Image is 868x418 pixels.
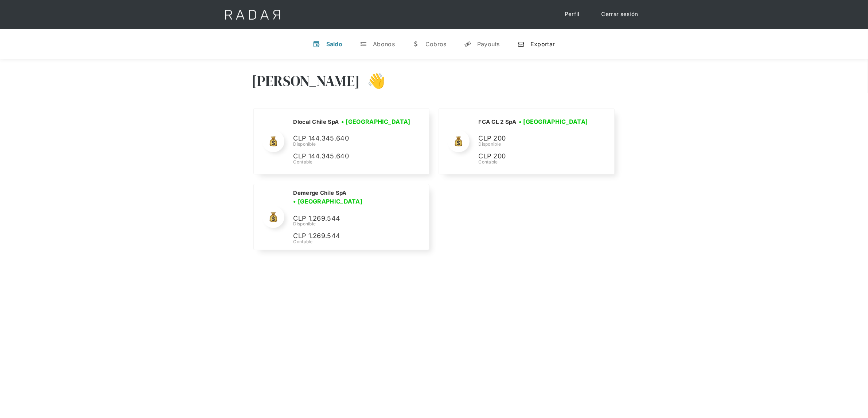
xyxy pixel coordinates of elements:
div: Contable [478,159,590,165]
div: n [517,40,525,48]
h2: FCA CL 2 SpA [478,118,516,126]
p: CLP 1.269.544 [293,231,402,241]
div: Cobros [425,40,447,48]
p: CLP 144.345.640 [293,133,402,144]
h3: • [GEOGRAPHIC_DATA] [293,197,362,206]
p: CLP 200 [478,133,588,144]
h3: 👋 [360,72,385,90]
div: Disponible [293,141,413,147]
h3: • [GEOGRAPHIC_DATA] [519,117,588,126]
div: v [313,40,320,48]
p: CLP 1.269.544 [293,213,402,224]
p: CLP 144.345.640 [293,151,402,162]
div: Disponible [478,141,590,147]
div: Exportar [530,40,555,48]
h2: Dlocal Chile SpA [293,118,339,126]
div: Contable [293,159,413,165]
a: Perfil [557,7,587,21]
div: t [360,40,367,48]
div: Payouts [477,40,500,48]
h2: Demerge Chile SpA [293,189,346,197]
div: y [464,40,471,48]
div: Disponible [293,221,420,227]
div: Abonos [373,40,395,48]
a: Cerrar sesión [594,7,646,21]
p: CLP 200 [478,151,588,162]
h3: • [GEOGRAPHIC_DATA] [341,117,410,126]
div: Contable [293,238,420,245]
div: Saldo [326,40,343,48]
div: w [412,40,420,48]
h3: [PERSON_NAME] [252,72,360,90]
